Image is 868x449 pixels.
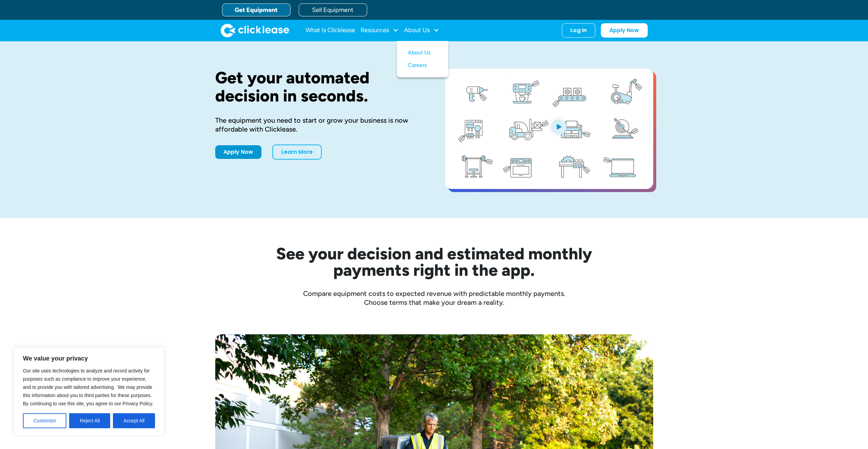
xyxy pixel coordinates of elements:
[243,245,626,278] h2: See your decision and estimated monthly payments right in the app.
[397,41,448,77] nav: About Us
[14,347,164,435] div: We value your privacy
[215,69,423,105] h1: Get your automated decision in seconds.
[221,24,289,37] img: Clicklease logo
[215,145,261,159] a: Apply Now
[221,24,289,37] a: home
[299,3,367,16] a: Sell Equipment
[23,368,153,406] span: Our site uses technologies to analyze and record activity for purposes such as compliance to impr...
[215,116,423,134] div: The equipment you need to start or grow your business is now affordable with Clicklease.
[549,117,568,136] img: Blue play button logo on a light blue circular background
[272,145,322,160] a: Learn More
[222,3,290,16] a: Get Equipment
[69,413,110,428] button: Reject All
[306,24,355,37] a: What Is Clicklease
[570,27,587,34] div: Log In
[23,354,155,363] p: We value your privacy
[23,413,66,428] button: Customize
[408,46,437,59] a: About Us
[404,24,439,37] div: About Us
[408,59,437,72] a: Careers
[361,24,399,37] div: Resources
[113,413,155,428] button: Accept All
[601,23,648,38] a: Apply Now
[445,69,653,189] a: open lightbox
[215,289,653,307] div: Compare equipment costs to expected revenue with predictable monthly payments. Choose terms that ...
